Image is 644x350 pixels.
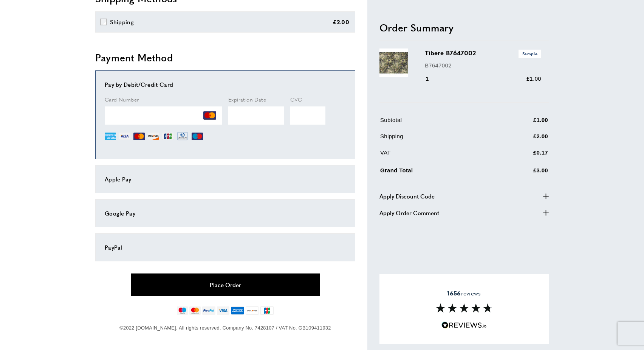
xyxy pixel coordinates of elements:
[105,243,346,252] div: PayPal
[228,106,284,125] iframe: Secure Credit Card Frame - Expiration Date
[119,325,331,331] span: ©2022 [DOMAIN_NAME]. All rights reserved. Company No. 7428107 / VAT No. GB109411932
[379,191,435,200] span: Apply Discount Code
[379,20,549,34] h2: Order Summary
[203,109,216,122] img: MC.png
[119,131,130,142] img: VI.png
[246,306,259,315] img: discover
[228,95,266,103] span: Expiration Date
[290,106,325,125] iframe: Secure Credit Card Frame - CVV
[105,175,346,184] div: Apple Pay
[148,131,159,142] img: DI.png
[202,306,215,315] img: paypal
[447,289,461,297] strong: 1656
[496,132,548,147] td: £2.00
[260,306,274,315] img: jcb
[519,50,541,58] span: Sample
[131,273,320,296] button: Place Order
[162,131,173,142] img: JCB.png
[133,131,145,142] img: MC.png
[105,131,116,142] img: AE.png
[447,289,481,297] span: reviews
[380,164,495,181] td: Grand Total
[290,95,302,103] span: CVC
[379,48,408,77] img: Tibere B7647002
[496,148,548,163] td: £0.17
[231,306,244,315] img: american-express
[436,303,492,312] img: Reviews section
[192,131,203,142] img: MI.png
[496,116,548,130] td: £1.00
[105,209,346,218] div: Google Pay
[177,306,188,315] img: maestro
[333,17,350,27] div: £2.00
[379,208,439,217] span: Apply Order Comment
[441,322,487,329] img: Reviews.io 5 stars
[105,95,139,103] span: Card Number
[110,17,134,27] div: Shipping
[217,306,229,315] img: visa
[380,116,495,130] td: Subtotal
[425,74,440,83] div: 1
[95,51,355,64] h2: Payment Method
[380,148,495,163] td: VAT
[526,75,541,82] span: £1.00
[105,106,222,125] iframe: Secure Credit Card Frame - Credit Card Number
[425,61,541,70] p: B7647002
[380,132,495,147] td: Shipping
[105,80,346,89] div: Pay by Debit/Credit Card
[425,48,541,58] h3: Tibere B7647002
[496,164,548,181] td: £3.00
[176,131,189,142] img: DN.png
[189,306,200,315] img: mastercard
